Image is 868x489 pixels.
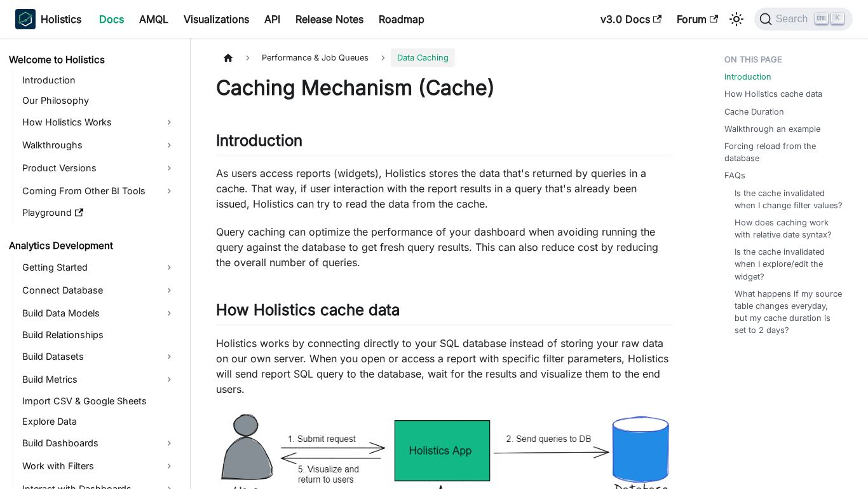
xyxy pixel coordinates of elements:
b: Holistics [41,11,81,27]
a: How Holistics cache data [724,88,822,100]
a: Docs [92,9,132,29]
a: Walkthroughs [18,135,179,155]
a: Visualizations [176,9,257,29]
a: Is the cache invalidated when I change filter values? [735,187,843,211]
a: Forcing reload from the database [724,140,848,164]
a: HolisticsHolistics [15,9,81,29]
a: Connect Database [18,280,179,301]
a: Product Versions [18,158,179,178]
a: Build Datasets [18,346,179,367]
a: Playground [18,204,179,222]
p: Query caching can optimize the performance of your dashboard when avoiding running the query agai... [216,224,674,270]
a: Build Data Models [18,303,179,323]
a: API [257,9,288,29]
a: Introduction [18,71,179,89]
span: Data Caching [391,48,455,67]
a: Walkthrough an example [724,123,820,135]
h2: How Holistics cache data [216,301,674,325]
a: Coming From Other BI Tools [18,181,179,201]
a: AMQL [132,9,176,29]
a: What happens if my source table changes everyday, but my cache duration is set to 2 days? [735,288,843,337]
a: v3.0 Docs [593,9,669,29]
img: Holistics [15,9,36,29]
a: Build Metrics [18,369,179,390]
a: Forum [669,9,726,29]
a: Home page [216,48,240,67]
a: Build Relationships [18,326,179,344]
a: Roadmap [371,9,432,29]
a: How does caching work with relative date syntax? [735,216,843,241]
a: Our Philosophy [18,92,179,110]
a: Introduction [724,71,771,83]
a: How Holistics Works [18,112,179,132]
a: FAQs [724,169,745,181]
p: Holistics works by connecting directly to your SQL database instead of storing your raw data on o... [216,336,674,397]
a: Explore Data [18,413,179,430]
span: Search [772,13,816,25]
a: Build Dashboards [18,433,179,453]
button: Search (Ctrl+K) [754,8,853,31]
a: Release Notes [288,9,371,29]
kbd: K [831,13,844,24]
h2: Introduction [216,131,674,155]
h1: Caching Mechanism (Cache) [216,75,674,101]
a: Import CSV & Google Sheets [18,392,179,410]
a: Cache Duration [724,106,784,118]
p: As users access reports (widgets), Holistics stores the data that's returned by queries in a cach... [216,166,674,211]
nav: Breadcrumbs [216,48,674,67]
span: Performance & Job Queues [255,48,375,67]
a: Is the cache invalidated when I explore/edit the widget? [735,246,843,283]
button: Switch between dark and light mode (currently light mode) [726,9,747,29]
a: Analytics Development [5,237,179,255]
a: Getting Started [18,257,179,278]
a: Welcome to Holistics [5,51,179,69]
a: Work with Filters [18,456,179,476]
